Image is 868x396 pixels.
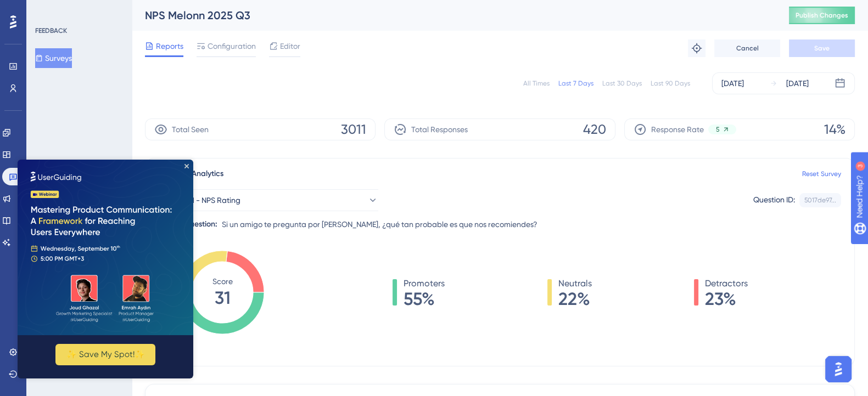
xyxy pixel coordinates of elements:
span: 14% [824,121,845,138]
div: Last 30 Days [602,79,642,88]
span: 5 [716,125,720,134]
span: Neutrals [558,277,592,290]
tspan: Score [212,277,233,286]
span: Total Seen [172,123,209,136]
span: Question 1 - NPS Rating [159,194,240,207]
div: [DATE] [786,77,809,90]
div: Question ID: [753,193,795,207]
span: Detractors [705,277,748,290]
button: Publish Changes [789,7,855,24]
span: 420 [583,121,606,138]
span: Si un amigo te pregunta por [PERSON_NAME], ¿qué tan probable es que nos recomiendes? [222,218,537,231]
button: Cancel [714,39,780,57]
a: Reset Survey [802,169,841,178]
span: Need Help? [26,3,69,16]
div: 5017de97... [804,196,836,205]
div: Last 7 Days [558,79,593,88]
button: ✨ Save My Spot!✨ [38,184,138,206]
div: All Times [523,79,550,88]
div: NPS Melonn 2025 Q3 [145,8,761,23]
div: FEEDBACK [35,26,67,35]
div: [DATE] [721,77,744,90]
span: Configuration [208,39,256,53]
span: Promoters [404,277,445,290]
span: Publish Changes [796,11,848,20]
div: Close Preview [167,4,171,9]
span: Save [814,44,830,53]
div: 3 [76,5,80,14]
div: Last 90 Days [651,79,690,88]
iframe: UserGuiding AI Assistant Launcher [822,353,855,386]
button: Question 1 - NPS Rating [159,189,378,211]
span: Editor [280,39,300,53]
span: 23% [705,290,748,308]
button: Save [789,39,855,57]
span: Reports [156,39,183,53]
button: Surveys [35,48,72,68]
span: 55% [404,290,445,308]
span: 3011 [341,121,366,138]
span: Total Responses [411,123,468,136]
span: Cancel [736,44,759,53]
span: 22% [558,290,592,308]
tspan: 31 [215,287,231,308]
span: Response Rate [651,123,704,136]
